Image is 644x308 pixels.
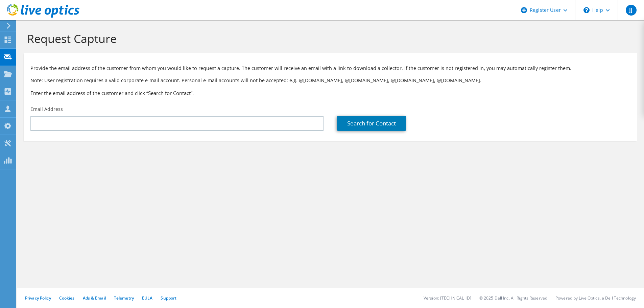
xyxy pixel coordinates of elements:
[161,295,176,301] a: Support
[583,7,590,13] svg: \n
[30,106,63,113] label: Email Address
[626,5,637,16] span: JJ
[25,295,51,301] a: Privacy Policy
[424,295,471,301] li: Version: [TECHNICAL_ID]
[59,295,75,301] a: Cookies
[114,295,134,301] a: Telemetry
[337,116,406,131] a: Search for Contact
[30,77,630,84] p: Note: User registration requires a valid corporate e-mail account. Personal e-mail accounts will ...
[555,295,636,301] li: Powered by Live Optics, a Dell Technology
[142,295,152,301] a: EULA
[30,89,630,97] h3: Enter the email address of the customer and click “Search for Contact”.
[30,65,630,72] p: Provide the email address of the customer from whom you would like to request a capture. The cust...
[27,31,630,46] h1: Request Capture
[479,295,547,301] li: © 2025 Dell Inc. All Rights Reserved
[83,295,106,301] a: Ads & Email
